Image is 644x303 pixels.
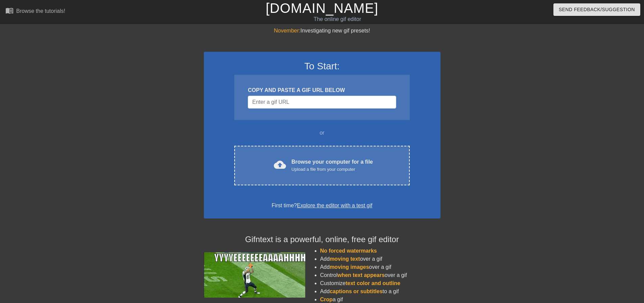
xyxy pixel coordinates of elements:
span: cloud_upload [274,159,286,171]
h4: Gifntext is a powerful, online, free gif editor [204,235,440,244]
div: First time? [213,202,432,210]
span: captions or subtitles [330,288,382,294]
h3: To Start: [213,61,432,72]
input: Username [248,96,396,109]
a: Browse the tutorials! [5,6,65,17]
li: Add over a gif [320,263,440,271]
span: Crop [320,297,333,302]
li: Add over a gif [320,255,440,263]
div: Browse your computer for a file [291,158,373,173]
span: No forced watermarks [320,248,377,254]
span: text color and outline [345,280,400,286]
span: November: [274,28,300,33]
div: The online gif editor [218,15,457,23]
span: moving text [330,256,360,262]
a: [DOMAIN_NAME] [266,1,378,16]
div: Browse the tutorials! [16,8,65,14]
div: Upload a file from your computer [291,166,373,173]
li: Add to a gif [320,287,440,296]
span: moving images [330,264,369,270]
li: Customize [320,279,440,287]
img: football_small.gif [204,252,305,298]
span: Send Feedback/Suggestion [559,5,635,14]
span: when text appears [337,272,385,278]
div: Investigating new gif presets! [204,27,440,35]
div: or [221,129,423,137]
a: Explore the editor with a test gif [297,203,372,208]
div: COPY AND PASTE A GIF URL BELOW [248,86,396,94]
button: Send Feedback/Suggestion [553,3,640,16]
li: Control over a gif [320,271,440,279]
span: menu_book [5,6,14,15]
